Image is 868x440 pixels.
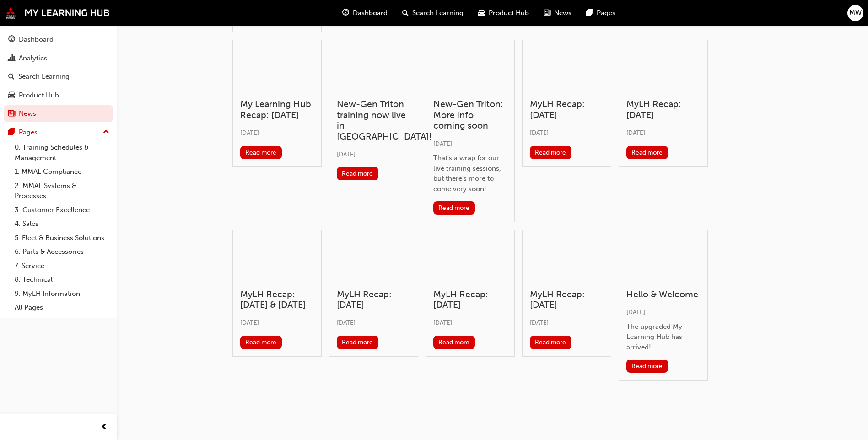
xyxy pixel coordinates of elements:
a: 4. Sales [11,217,113,231]
a: MyLH Recap: [DATE] & [DATE][DATE]Read more [232,230,322,357]
a: MyLH Recap: [DATE][DATE]Read more [522,230,611,357]
button: Pages [4,124,113,141]
span: Search Learning [412,8,464,18]
a: All Pages [11,300,113,315]
span: pages-icon [8,129,15,137]
a: New-Gen Triton: More info coming soon[DATE]That's a wrap for our live training sessions, but ther... [426,40,515,222]
div: Product Hub [19,90,59,101]
span: guage-icon [342,7,349,19]
a: MyLH Recap: [DATE][DATE]Read more [329,230,418,357]
a: Search Learning [4,68,113,85]
h3: Hello & Welcome [626,289,700,300]
a: 8. Technical [11,273,113,287]
button: Read more [337,167,378,180]
span: [DATE] [337,150,356,158]
span: [DATE] [433,319,452,327]
a: Hello & Welcome[DATE]The upgraded My Learning Hub has arrived!Read more [619,230,708,381]
a: Analytics [4,50,113,67]
a: Dashboard [4,31,113,48]
span: [DATE] [240,129,259,137]
span: pages-icon [586,7,593,19]
div: Search Learning [18,71,70,82]
div: Analytics [19,53,47,64]
span: [DATE] [530,129,549,137]
span: search-icon [8,73,15,81]
span: car-icon [8,91,15,100]
a: 6. Parts & Accessories [11,245,113,259]
span: up-icon [103,126,109,138]
a: car-iconProduct Hub [471,4,536,22]
div: The upgraded My Learning Hub has arrived! [626,322,700,353]
span: Product Hub [489,8,529,18]
a: News [4,105,113,122]
a: 3. Customer Excellence [11,203,113,217]
span: guage-icon [8,36,15,44]
h3: MyLH Recap: [DATE] [530,289,604,311]
span: [DATE] [337,319,356,327]
a: Product Hub [4,87,113,104]
button: Read more [240,336,282,349]
span: [DATE] [433,140,452,148]
div: Pages [19,127,38,138]
span: Pages [597,8,615,18]
span: [DATE] [626,308,645,316]
button: Read more [626,146,668,159]
span: search-icon [402,7,409,19]
h3: New-Gen Triton: More info coming soon [433,99,507,131]
h3: New-Gen Triton training now live in [GEOGRAPHIC_DATA]! [337,99,410,142]
button: Read more [433,201,475,215]
span: [DATE] [626,129,645,137]
button: MW [847,5,863,21]
a: New-Gen Triton training now live in [GEOGRAPHIC_DATA]![DATE]Read more [329,40,418,188]
button: Read more [240,146,282,159]
span: Dashboard [353,8,388,18]
a: 2. MMAL Systems & Processes [11,179,113,203]
a: 1. MMAL Compliance [11,165,113,179]
span: [DATE] [530,319,549,327]
span: news-icon [8,110,15,118]
span: [DATE] [240,319,259,327]
h3: MyLH Recap: [DATE] [530,99,604,120]
span: car-icon [478,7,485,19]
button: DashboardAnalyticsSearch LearningProduct HubNews [4,29,113,124]
h3: MyLH Recap: [DATE] [433,289,507,311]
a: 5. Fleet & Business Solutions [11,231,113,245]
div: Dashboard [19,34,54,45]
a: MyLH Recap: [DATE][DATE]Read more [619,40,708,167]
button: Read more [337,336,378,349]
button: Read more [530,146,571,159]
h3: MyLH Recap: [DATE] [626,99,700,120]
button: Read more [530,336,571,349]
span: MW [849,8,862,18]
img: mmal [5,7,110,19]
a: My Learning Hub Recap: [DATE][DATE]Read more [232,40,322,167]
h3: MyLH Recap: [DATE] [337,289,410,311]
span: News [554,8,571,18]
a: 7. Service [11,259,113,273]
a: MyLH Recap: [DATE][DATE]Read more [426,230,515,357]
span: chart-icon [8,54,15,63]
h3: My Learning Hub Recap: [DATE] [240,99,314,120]
span: news-icon [544,7,550,19]
a: 0. Training Schedules & Management [11,140,113,165]
a: MyLH Recap: [DATE][DATE]Read more [522,40,611,167]
a: guage-iconDashboard [335,4,395,22]
span: prev-icon [101,422,108,433]
h3: MyLH Recap: [DATE] & [DATE] [240,289,314,311]
a: pages-iconPages [579,4,623,22]
div: That's a wrap for our live training sessions, but there's more to come very soon! [433,153,507,194]
a: news-iconNews [536,4,579,22]
a: 9. MyLH Information [11,287,113,301]
button: Read more [626,360,668,373]
a: search-iconSearch Learning [395,4,471,22]
button: Read more [433,336,475,349]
